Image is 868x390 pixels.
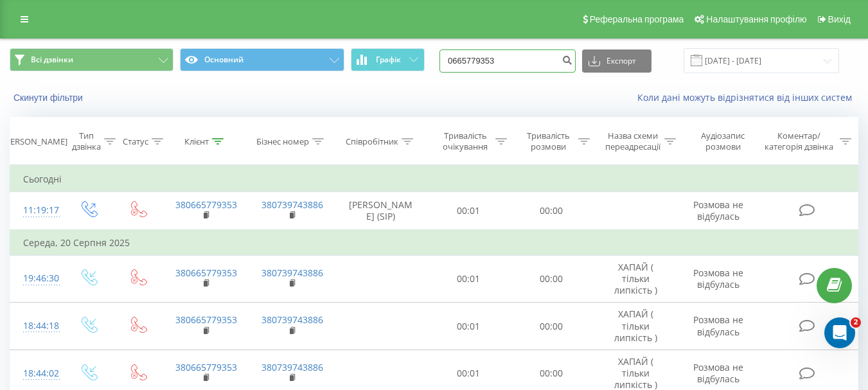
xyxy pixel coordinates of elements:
div: 19:46:30 [23,266,50,291]
a: 380665779353 [175,199,237,211]
div: Тривалість очікування [439,130,492,152]
td: [PERSON_NAME] (SIP) [335,192,427,230]
td: Середа, 20 Серпня 2025 [10,230,858,256]
a: 380739743886 [261,267,323,279]
a: 380665779353 [175,314,237,326]
div: Статус [123,136,148,147]
div: Співробітник [346,136,398,147]
a: 380665779353 [175,361,237,373]
a: 380739743886 [261,314,323,326]
td: 00:00 [510,192,593,230]
span: Розмова не відбулась [693,361,743,385]
button: Графік [351,48,425,71]
a: Коли дані можуть відрізнятися вiд інших систем [637,91,858,103]
span: Графік [376,55,401,64]
div: [PERSON_NAME] [3,136,67,147]
div: 18:44:02 [23,361,50,386]
div: Назва схеми переадресації [605,130,661,152]
td: ХАПАЙ ( тільки липкість ) [593,303,679,350]
span: 2 [851,317,861,328]
td: 00:01 [427,192,510,230]
td: 00:00 [510,303,593,350]
span: Розмова не відбулась [693,267,743,290]
a: 380739743886 [261,361,323,373]
span: Вихід [828,14,851,24]
td: 00:01 [427,303,510,350]
button: Основний [180,48,344,71]
div: Тип дзвінка [72,130,101,152]
div: Бізнес номер [256,136,309,147]
input: Пошук за номером [439,49,576,73]
td: ХАПАЙ ( тільки липкість ) [593,255,679,303]
div: Клієнт [184,136,209,147]
iframe: Intercom live chat [824,317,855,348]
span: Реферальна програма [590,14,684,24]
td: 00:00 [510,255,593,303]
div: Аудіозапис розмови [691,130,756,152]
span: Розмова не відбулась [693,314,743,337]
button: Експорт [582,49,651,73]
div: Коментар/категорія дзвінка [761,130,837,152]
td: 00:01 [427,255,510,303]
div: 18:44:18 [23,314,50,339]
span: Всі дзвінки [31,55,73,65]
a: 380665779353 [175,267,237,279]
div: Тривалість розмови [522,130,575,152]
a: 380739743886 [261,199,323,211]
span: Розмова не відбулась [693,199,743,222]
button: Скинути фільтри [10,92,89,103]
button: Всі дзвінки [10,48,173,71]
td: Сьогодні [10,166,858,192]
span: Налаштування профілю [706,14,806,24]
div: 11:19:17 [23,198,50,223]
